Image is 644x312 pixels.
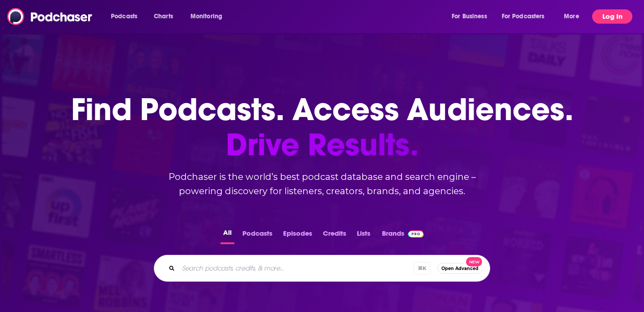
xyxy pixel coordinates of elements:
[452,10,487,23] span: For Business
[437,263,483,274] button: Open AdvancedNew
[71,127,573,162] span: Drive Results.
[7,8,93,25] img: Podchaser - Follow, Share and Rate Podcasts
[414,262,430,275] span: ⌘ K
[178,261,414,275] input: Search podcasts, credits, & more...
[105,9,149,24] button: open menu
[592,9,632,24] button: Log In
[564,10,579,23] span: More
[111,10,137,23] span: Podcasts
[154,255,490,282] div: Search podcasts, credits, & more...
[354,227,373,244] button: Lists
[558,9,590,24] button: open menu
[280,227,315,244] button: Episodes
[154,10,173,23] span: Charts
[502,10,545,23] span: For Podcasters
[191,10,222,23] span: Monitoring
[148,9,178,24] a: Charts
[240,227,275,244] button: Podcasts
[382,227,424,244] a: BrandsPodchaser Pro
[71,92,573,162] h1: Find Podcasts. Access Audiences.
[408,230,424,237] img: Podchaser Pro
[184,9,234,24] button: open menu
[220,227,234,244] button: All
[143,170,501,198] h2: Podchaser is the world’s best podcast database and search engine – powering discovery for listene...
[445,9,498,24] button: open menu
[320,227,349,244] button: Credits
[441,266,479,271] span: Open Advanced
[496,9,558,24] button: open menu
[466,257,482,266] span: New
